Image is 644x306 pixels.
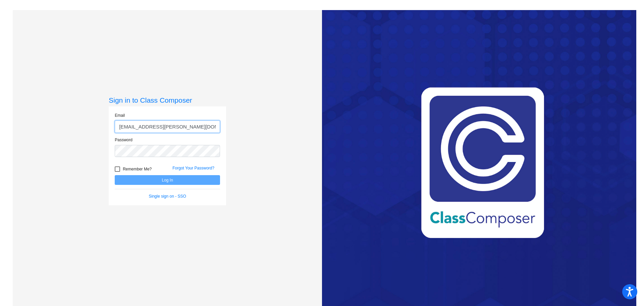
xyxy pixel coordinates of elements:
[115,175,220,185] button: Log In
[123,165,152,173] span: Remember Me?
[149,194,186,199] a: Single sign on - SSO
[115,112,125,118] label: Email
[172,166,214,170] a: Forgot Your Password?
[109,96,226,104] h3: Sign in to Class Composer
[115,137,132,143] label: Password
